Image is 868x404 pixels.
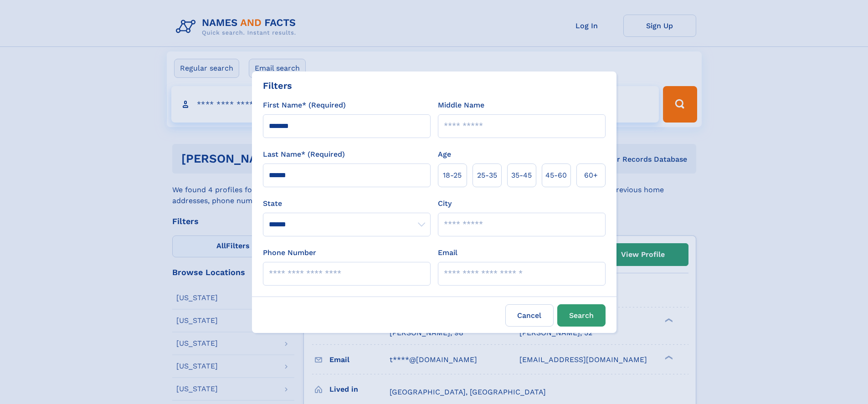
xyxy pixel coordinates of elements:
[263,100,346,111] label: First Name* (Required)
[438,100,484,111] label: Middle Name
[263,247,316,258] label: Phone Number
[263,149,345,160] label: Last Name* (Required)
[438,198,452,209] label: City
[511,170,532,181] span: 35‑45
[438,247,457,258] label: Email
[545,170,567,181] span: 45‑60
[263,198,431,209] label: State
[477,170,497,181] span: 25‑35
[505,304,554,327] label: Cancel
[263,79,292,92] div: Filters
[557,304,606,327] button: Search
[584,170,598,181] span: 60+
[438,149,451,160] label: Age
[443,170,462,181] span: 18‑25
